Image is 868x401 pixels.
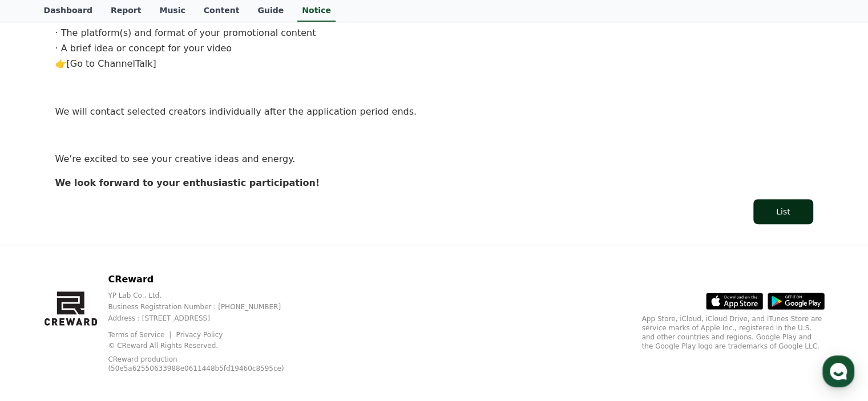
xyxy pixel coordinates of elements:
[55,177,320,188] strong: We look forward to your enthusiastic participation!
[75,306,147,335] a: Messages
[108,341,308,350] p: © CReward All Rights Reserved.
[147,306,219,335] a: Settings
[55,41,813,56] li: · A brief idea or concept for your video
[55,104,813,119] p: We will contact selected creators individually after the application period ends.
[55,56,813,72] li: 👉
[55,26,813,41] li: · The platform(s) and format of your promotional content
[776,206,790,217] div: List
[108,273,308,286] p: CReward
[108,314,308,323] p: Address : [STREET_ADDRESS]
[169,323,197,333] span: Settings
[108,291,308,300] p: YP Lab Co., Ltd.
[95,324,128,333] span: Messages
[176,331,223,339] a: Privacy Policy
[67,58,156,69] a: [Go to ChannelTalk]
[55,199,813,224] a: List
[108,355,290,373] p: CReward production (50e5a62550633988e0611448b5fd19460c8595ce)
[3,306,75,335] a: Home
[642,314,825,351] p: App Store, iCloud, iCloud Drive, and iTunes Store are service marks of Apple Inc., registered in ...
[29,323,49,333] span: Home
[108,331,173,339] a: Terms of Service
[753,199,813,224] button: List
[55,152,813,167] p: We’re excited to see your creative ideas and energy.
[108,302,308,311] p: Business Registration Number : [PHONE_NUMBER]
